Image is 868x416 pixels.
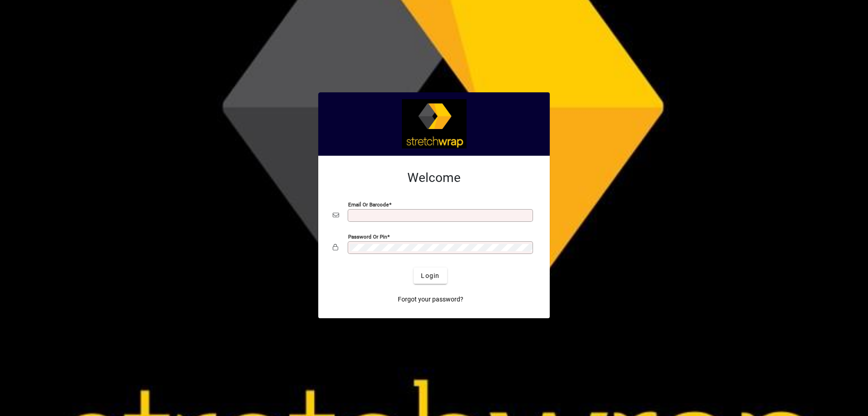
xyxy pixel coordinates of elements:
span: Forgot your password? [398,295,463,304]
mat-label: Password or Pin [348,234,387,240]
span: Login [421,271,439,281]
h2: Welcome [333,170,535,186]
button: Login [414,268,447,284]
mat-label: Email or Barcode [348,201,389,208]
a: Forgot your password? [394,291,467,307]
